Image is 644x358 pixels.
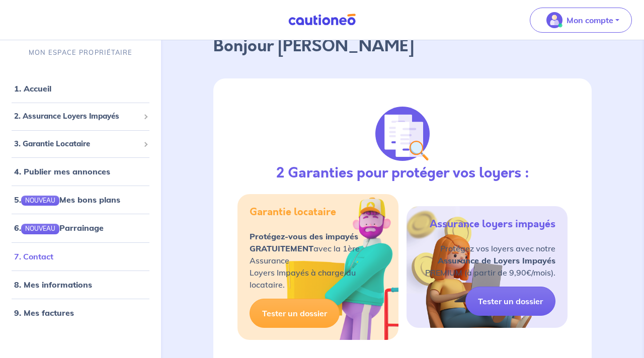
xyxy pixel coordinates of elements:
a: 9. Mes factures [14,308,74,318]
div: 2. Assurance Loyers Impayés [4,107,157,126]
a: Tester un dossier [465,287,555,316]
strong: Protégez-vous des impayés GRATUITEMENT [250,231,358,253]
p: Bonjour [PERSON_NAME] [213,34,592,58]
span: 2. Assurance Loyers Impayés [14,111,139,122]
span: 3. Garantie Locataire [14,138,139,150]
p: Mon compte [567,14,613,26]
img: justif-loupe [375,107,430,161]
a: 6.NOUVEAUParrainage [14,223,104,233]
div: 5.NOUVEAUMes bons plans [4,190,157,210]
div: 1. Accueil [4,78,157,99]
img: illu_account_valid_menu.svg [546,12,562,28]
a: 5.NOUVEAUMes bons plans [14,195,120,205]
img: Cautioneo [284,14,360,26]
p: MON ESPACE PROPRIÉTAIRE [29,48,132,57]
a: 7. Contact [14,251,53,261]
button: illu_account_valid_menu.svgMon compte [530,8,632,33]
h5: Garantie locataire [250,206,336,218]
h3: 2 Garanties pour protéger vos loyers : [276,165,529,182]
div: 6.NOUVEAUParrainage [4,218,157,238]
div: 7. Contact [4,246,157,266]
p: avec la 1ère Assurance Loyers Impayés à charge du locataire. [250,230,386,291]
div: 9. Mes factures [4,303,157,323]
h5: Assurance loyers impayés [430,218,555,230]
strong: Assurance de Loyers Impayés [438,255,555,265]
div: 8. Mes informations [4,275,157,295]
a: 4. Publier mes annonces [14,166,110,176]
a: 1. Accueil [14,83,51,94]
p: Protégez vos loyers avec notre PREMIUM (à partir de 9,90€/mois). [425,242,555,279]
a: Tester un dossier [250,299,340,328]
div: 4. Publier mes annonces [4,161,157,182]
a: 8. Mes informations [14,280,92,290]
div: 3. Garantie Locataire [4,134,157,154]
